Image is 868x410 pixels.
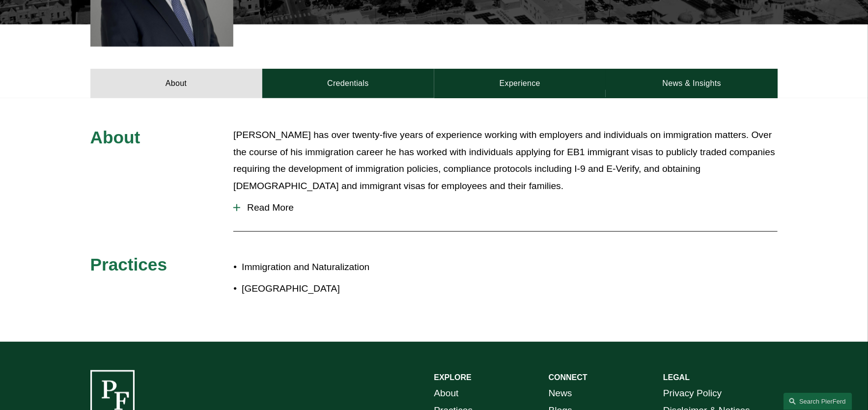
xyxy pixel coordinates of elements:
strong: CONNECT [549,373,588,382]
button: Read More [233,195,778,220]
strong: EXPLORE [434,373,472,382]
span: Read More [240,202,778,213]
a: About [434,385,459,402]
p: [GEOGRAPHIC_DATA] [242,280,434,298]
a: News & Insights [606,69,778,98]
strong: LEGAL [663,373,690,382]
p: Immigration and Naturalization [242,259,434,276]
a: Credentials [262,69,434,98]
a: News [549,385,572,402]
p: [PERSON_NAME] has over twenty-five years of experience working with employers and individuals on ... [233,127,778,194]
a: Privacy Policy [663,385,722,402]
a: Experience [434,69,606,98]
span: About [90,128,140,147]
span: Practices [90,255,168,274]
a: About [90,69,262,98]
a: Search this site [784,393,852,410]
